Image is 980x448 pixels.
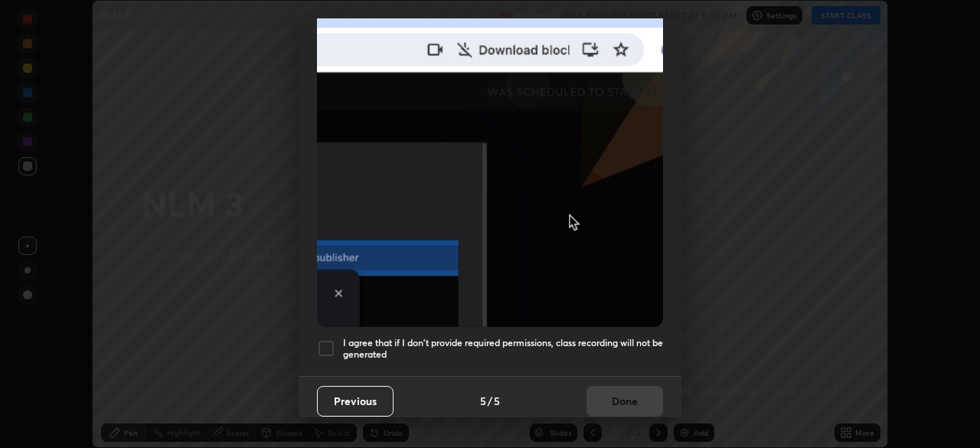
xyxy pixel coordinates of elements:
button: Previous [317,386,394,417]
h4: 5 [480,393,486,409]
h5: I agree that if I don't provide required permissions, class recording will not be generated [343,337,663,361]
h4: 5 [494,393,500,409]
h4: / [488,393,492,409]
